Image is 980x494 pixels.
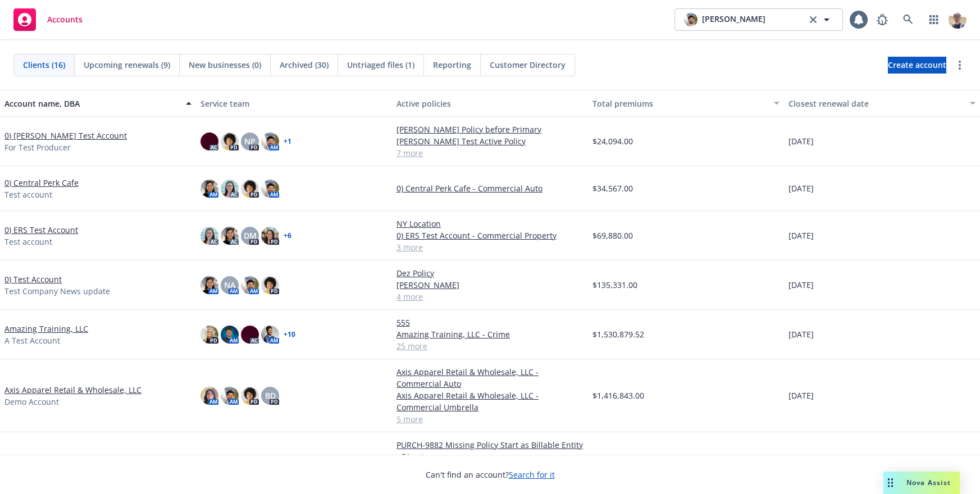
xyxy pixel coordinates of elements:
[923,8,945,31] a: Switch app
[396,279,584,291] a: [PERSON_NAME]
[23,59,65,71] span: Clients (16)
[396,366,584,390] a: Axis Apparel Retail & Wholesale, LLC - Commercial Auto
[396,267,584,279] a: Dez Policy
[674,8,843,31] button: photo[PERSON_NAME]clear selection
[788,182,814,194] span: [DATE]
[871,8,894,31] a: Report a Bug
[396,291,584,303] a: 4 more
[4,323,88,335] a: Amazing Training, LLC
[592,135,633,147] span: $24,094.00
[426,469,555,481] span: Can't find an account?
[592,328,644,340] span: $1,530,879.52
[261,132,279,150] img: photo
[396,413,584,425] a: 5 more
[221,326,239,344] img: photo
[284,331,295,338] a: + 10
[396,147,584,159] a: 7 more
[684,13,698,26] img: photo
[788,230,814,241] span: [DATE]
[200,98,388,109] div: Service team
[241,326,259,344] img: photo
[788,279,814,291] span: [DATE]
[261,227,279,245] img: photo
[4,273,62,285] a: 0) Test Account
[396,182,584,194] a: 0) Central Perk Cafe - Commercial Auto
[4,177,79,189] a: 0) Central Perk Cafe
[200,326,218,344] img: photo
[47,15,83,24] span: Accounts
[221,227,239,245] img: photo
[702,13,765,26] span: [PERSON_NAME]
[888,54,946,76] span: Create account
[200,227,218,245] img: photo
[4,98,179,109] div: Account name, DBA
[888,57,946,74] a: Create account
[200,387,218,405] img: photo
[396,98,584,109] div: Active policies
[788,390,814,401] span: [DATE]
[396,124,584,135] a: [PERSON_NAME] Policy before Primary
[224,279,235,291] span: NA
[433,59,471,71] span: Reporting
[189,59,261,71] span: New businesses (0)
[200,276,218,294] img: photo
[261,326,279,344] img: photo
[4,141,71,153] span: For Test Producer
[4,224,78,236] a: 0) ERS Test Account
[221,387,239,405] img: photo
[592,98,767,109] div: Total premiums
[392,90,588,117] button: Active policies
[883,472,897,494] div: Drag to move
[221,132,239,150] img: photo
[4,285,110,297] span: Test Company News update
[4,396,59,408] span: Demo Account
[949,11,967,29] img: photo
[396,241,584,253] a: 3 more
[265,390,276,401] span: BD
[241,276,259,294] img: photo
[244,230,257,241] span: DM
[592,390,644,401] span: $1,416,843.00
[241,180,259,198] img: photo
[897,8,919,31] a: Search
[200,180,218,198] img: photo
[592,230,633,241] span: $69,880.00
[4,384,142,396] a: Axis Apparel Retail & Wholesale, LLC
[4,189,52,200] span: Test account
[244,135,256,147] span: NP
[284,138,291,145] a: + 1
[592,279,637,291] span: $135,331.00
[261,276,279,294] img: photo
[396,328,584,340] a: Amazing Training, LLC - Crime
[196,90,392,117] button: Service team
[280,59,329,71] span: Archived (30)
[396,439,584,463] a: PURCH-9882 Missing Policy Start as Billable Entity - Direct
[490,59,566,71] span: Customer Directory
[588,90,784,117] button: Total premiums
[396,135,584,147] a: [PERSON_NAME] Test Active Policy
[953,58,967,72] a: more
[788,98,963,109] div: Closest renewal date
[9,4,87,35] a: Accounts
[241,387,259,405] img: photo
[4,130,127,141] a: 0) [PERSON_NAME] Test Account
[284,232,291,239] a: + 6
[788,135,814,147] span: [DATE]
[261,180,279,198] img: photo
[509,469,555,480] a: Search for it
[396,230,584,241] a: 0) ERS Test Account - Commercial Property
[784,90,980,117] button: Closest renewal date
[396,218,584,230] a: NY Location
[396,390,584,413] a: Axis Apparel Retail & Wholesale, LLC - Commercial Umbrella
[906,478,951,487] span: Nova Assist
[788,328,814,340] span: [DATE]
[4,236,52,248] span: Test account
[592,182,633,194] span: $34,567.00
[200,132,218,150] img: photo
[883,472,960,494] button: Nova Assist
